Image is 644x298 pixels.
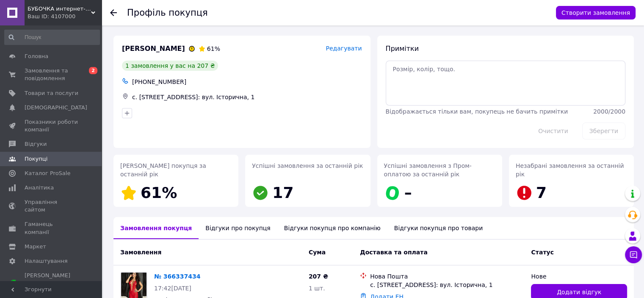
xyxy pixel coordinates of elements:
[277,217,387,239] div: Відгуки покупця про компанію
[557,288,601,296] span: Додати відгук
[309,285,325,292] span: 1 шт.
[252,162,363,169] span: Успішні замовлення за останній рік
[127,8,208,18] h1: Профіль покупця
[309,249,326,256] span: Cума
[120,249,161,256] span: Замовлення
[25,170,70,177] span: Каталог ProSale
[25,155,47,163] span: Покупці
[122,44,185,54] span: [PERSON_NAME]
[89,67,97,74] span: 2
[387,217,489,239] div: Відгуки покупця про товари
[370,272,524,281] div: Нова Пошта
[404,184,412,201] span: –
[199,217,277,239] div: Відгуки про покупця
[625,246,642,263] button: Чат з покупцем
[25,198,78,214] span: Управління сайтом
[25,272,78,295] span: [PERSON_NAME] та рахунки
[370,281,524,289] div: с. [STREET_ADDRESS]: вул. Історична, 1
[25,104,87,111] span: [DEMOGRAPHIC_DATA]
[25,220,78,236] span: Гаманець компанії
[130,91,364,103] div: с. [STREET_ADDRESS]: вул. Історична, 1
[130,76,364,88] div: [PHONE_NUMBER]
[536,184,547,201] span: 7
[386,45,419,53] span: Примітки
[384,162,472,178] span: Успішні замовлення з Пром-оплатою за останній рік
[25,118,78,134] span: Показники роботи компанії
[113,217,199,239] div: Замовлення покупця
[207,45,220,52] span: 61%
[110,8,117,17] div: Повернутися назад
[28,5,91,13] span: БУБОЧКА интернет-магазин
[386,108,568,115] span: Відображається тільки вам, покупець не бачить примітки
[531,249,553,256] span: Статус
[516,162,624,178] span: Незабрані замовлення за останній рік
[593,108,625,115] span: 2000 / 2000
[309,273,328,280] span: 207 ₴
[531,272,627,281] div: Нове
[28,13,102,20] div: Ваш ID: 4107000
[326,45,362,52] span: Редагувати
[25,257,68,265] span: Налаштування
[4,30,100,45] input: Пошук
[556,6,636,19] button: Створити замовлення
[25,184,54,192] span: Аналітика
[25,67,78,82] span: Замовлення та повідомлення
[154,273,200,280] a: № 366337434
[25,140,47,148] span: Відгуки
[272,184,293,201] span: 17
[25,243,46,251] span: Маркет
[360,249,428,256] span: Доставка та оплата
[122,61,218,71] div: 1 замовлення у вас на 207 ₴
[120,162,206,178] span: [PERSON_NAME] покупця за останній рік
[25,89,78,97] span: Товари та послуги
[154,285,191,292] span: 17:42[DATE]
[141,184,177,201] span: 61%
[25,53,48,60] span: Головна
